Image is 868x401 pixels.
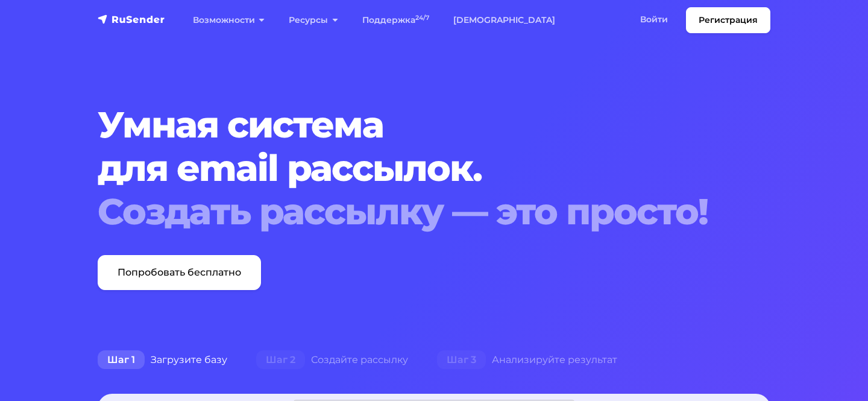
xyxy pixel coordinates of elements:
div: Анализируйте результат [423,348,632,372]
div: Создайте рассылку [242,348,423,372]
img: RuSender [98,13,165,25]
span: Шаг 2 [256,350,305,370]
a: [DEMOGRAPHIC_DATA] [441,8,567,33]
sup: 24/7 [415,14,429,22]
a: Регистрация [686,7,770,33]
span: Шаг 3 [437,350,486,370]
div: Загрузите базу [83,348,242,372]
a: Поддержка24/7 [350,8,441,33]
div: Создать рассылку — это просто! [98,190,713,233]
h1: Умная система для email рассылок. [98,103,713,233]
a: Попробовать бесплатно [98,255,261,290]
a: Войти [628,7,680,32]
span: Шаг 1 [98,350,145,370]
a: Возможности [181,8,277,33]
a: Ресурсы [277,8,350,33]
